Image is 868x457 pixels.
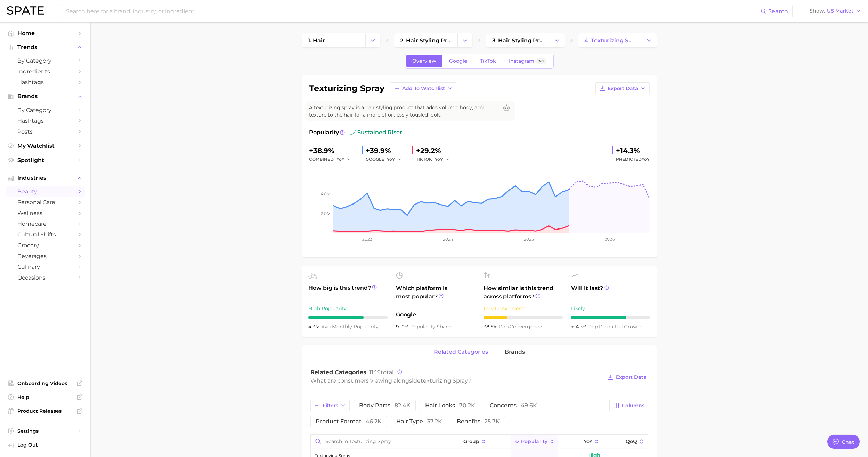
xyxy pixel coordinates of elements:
[505,349,525,355] span: brands
[17,380,73,386] span: Onboarding Videos
[366,418,382,425] span: 46.2k
[323,403,338,409] span: Filters
[17,157,73,163] span: Spotlight
[463,439,479,444] span: group
[434,349,488,355] span: related categories
[443,236,453,242] tspan: 2024
[321,323,379,330] span: monthly popularity
[605,236,615,242] tspan: 2026
[321,323,332,330] abbr: average
[6,240,85,251] a: grocery
[492,37,544,44] span: 3. hair styling products
[17,57,73,64] span: by Category
[17,188,73,195] span: beauty
[316,419,382,424] span: product format
[390,82,456,94] button: Add to Watchlist
[616,155,650,163] span: Predicted
[6,440,85,451] a: Log out. Currently logged in with e-mail lerae.matz@unilever.com.
[427,418,442,425] span: 37.2k
[6,208,85,218] a: wellness
[17,442,79,448] span: Log Out
[571,284,650,301] span: Will it last?
[17,428,73,434] span: Settings
[308,316,388,319] div: 7 / 10
[578,33,642,47] a: 4. texturizing spray
[310,376,602,385] div: What are consumers viewing alongside ?
[17,264,73,270] span: culinary
[622,403,644,409] span: Columns
[6,218,85,229] a: homecare
[309,104,498,119] span: A texturizing spray is a hair styling product that adds volume, body, and texture to the hair for...
[499,323,542,330] span: convergence
[17,274,73,281] span: occasions
[65,5,761,17] input: Search here for a brand, industry, or ingredient
[6,66,85,77] a: Ingredients
[626,439,637,444] span: QoQ
[406,55,442,67] a: Overview
[571,304,650,313] div: Likely
[17,242,73,249] span: grocery
[511,435,558,448] button: Popularity
[17,143,73,149] span: My Watchlist
[402,86,445,91] span: Add to Watchlist
[309,84,384,93] h1: texturizing spray
[6,251,85,262] a: beverages
[490,403,537,408] span: concerns
[768,8,788,15] span: Search
[17,253,73,259] span: beverages
[616,374,647,380] span: Export Data
[302,33,365,47] a: 1. hair
[474,55,502,67] a: TikTok
[309,145,356,156] div: +38.9%
[17,408,73,414] span: Product Releases
[457,419,500,424] span: benefits
[387,156,395,162] span: YoY
[6,28,85,39] a: Home
[308,37,325,44] span: 1. hair
[396,323,410,330] span: 91.2%
[6,141,85,151] a: My Watchlist
[365,33,380,47] button: Change Category
[309,128,339,137] span: Popularity
[310,400,350,411] button: Filters
[412,58,436,64] span: Overview
[435,155,450,163] button: YoY
[17,30,73,37] span: Home
[642,33,657,47] button: Change Category
[425,403,475,408] span: hair looks
[584,439,592,444] span: YoY
[606,372,648,382] button: Export Data
[6,392,85,402] a: Help
[6,173,85,183] button: Industries
[499,323,510,330] abbr: popularity index
[571,323,588,330] span: +14.3%
[396,284,475,307] span: Which platform is most popular?
[595,82,650,94] button: Export Data
[17,68,73,75] span: Ingredients
[588,323,642,330] span: predicted growth
[309,155,356,163] div: combined
[6,91,85,102] button: Brands
[603,435,648,448] button: QoQ
[480,58,496,64] span: TikTok
[459,402,475,409] span: 70.2k
[369,369,381,376] span: 1149
[308,304,388,313] div: High Popularity
[6,272,85,283] a: occasions
[17,128,73,135] span: Posts
[827,9,853,13] span: US Market
[608,86,638,91] span: Export Data
[17,107,73,113] span: by Category
[421,377,468,384] span: texturizing spray
[416,145,454,156] div: +29.2%
[521,439,547,444] span: Popularity
[17,210,73,216] span: wellness
[350,128,402,137] span: sustained riser
[387,155,402,163] button: YoY
[17,394,73,400] span: Help
[443,55,473,67] a: Google
[524,236,534,242] tspan: 2025
[311,435,452,448] input: Search in texturizing spray
[362,236,372,242] tspan: 2023
[6,42,85,53] button: Trends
